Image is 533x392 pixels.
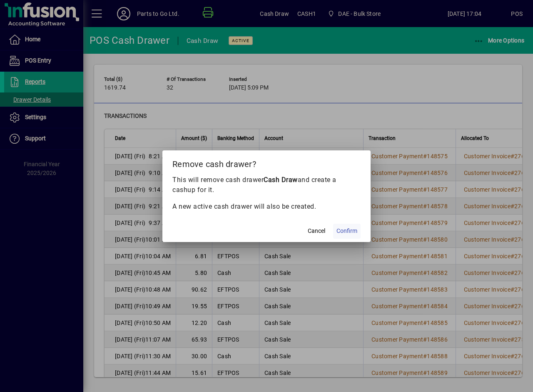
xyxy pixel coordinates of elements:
b: Cash Draw [264,176,298,184]
span: Confirm [336,227,357,235]
h2: Remove cash drawer? [162,150,371,175]
p: A new active cash drawer will also be created. [172,202,361,212]
button: Cancel [303,224,330,239]
button: Confirm [333,224,361,239]
p: This will remove cash drawer and create a cashup for it. [172,175,361,195]
span: Cancel [308,227,325,235]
